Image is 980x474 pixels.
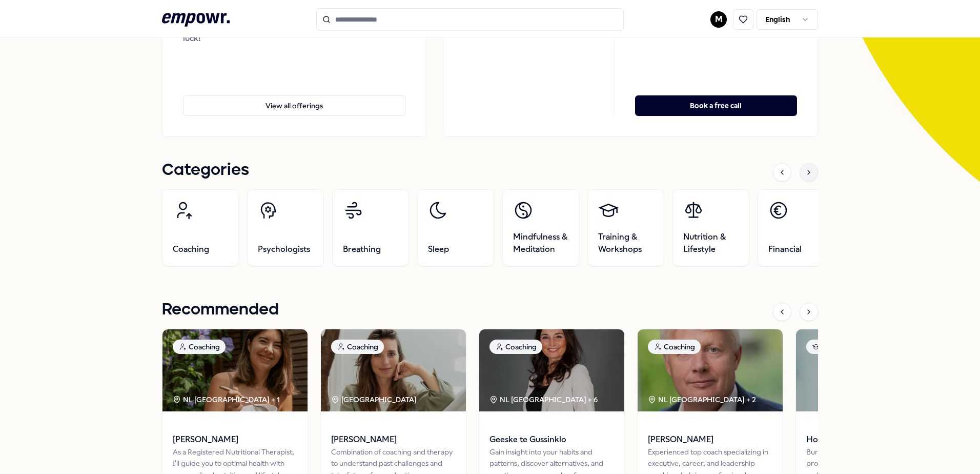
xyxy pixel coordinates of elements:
div: Training & Workshops [806,340,900,354]
div: Coaching [489,340,542,354]
span: [PERSON_NAME] [331,433,456,446]
span: [PERSON_NAME] [648,433,772,446]
h1: Recommended [162,297,279,323]
span: Sleep [428,243,449,255]
span: Psychologists [258,243,310,255]
a: View all offerings [183,79,405,116]
button: M [710,11,727,28]
img: package image [162,329,308,411]
span: Nutrition & Lifestyle [683,231,739,255]
div: Coaching [331,340,384,354]
a: Training & Workshops [587,189,664,266]
a: Mindfulness & Meditation [502,189,579,266]
span: [PERSON_NAME] [173,433,297,446]
div: NL [GEOGRAPHIC_DATA] + 6 [489,394,598,405]
div: NL [GEOGRAPHIC_DATA] + 1 [173,394,280,405]
div: NL [GEOGRAPHIC_DATA] + 2 [648,394,756,405]
span: Mindfulness & Meditation [513,231,568,255]
span: Geeske te Gussinklo [489,433,614,446]
span: Breathing [343,243,381,255]
h1: Categories [162,157,249,183]
a: Sleep [417,189,494,266]
a: Nutrition & Lifestyle [672,189,749,266]
div: [GEOGRAPHIC_DATA] [331,394,418,405]
img: package image [796,329,941,411]
span: Training & Workshops [598,231,654,255]
button: View all offerings [183,95,405,116]
button: Book a free call [635,95,797,116]
a: Coaching [162,189,239,266]
input: Search for products, categories or subcategories [316,8,624,31]
div: Coaching [648,340,701,354]
span: Coaching [173,243,209,255]
span: How to stay happy in a performance society (workshop) [806,433,931,446]
a: Breathing [332,189,409,266]
a: Financial [758,189,834,266]
div: Coaching [173,340,226,354]
span: Financial [768,243,802,255]
img: package image [479,329,624,411]
img: package image [638,329,783,411]
a: Psychologists [247,189,324,266]
img: package image [321,329,466,411]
